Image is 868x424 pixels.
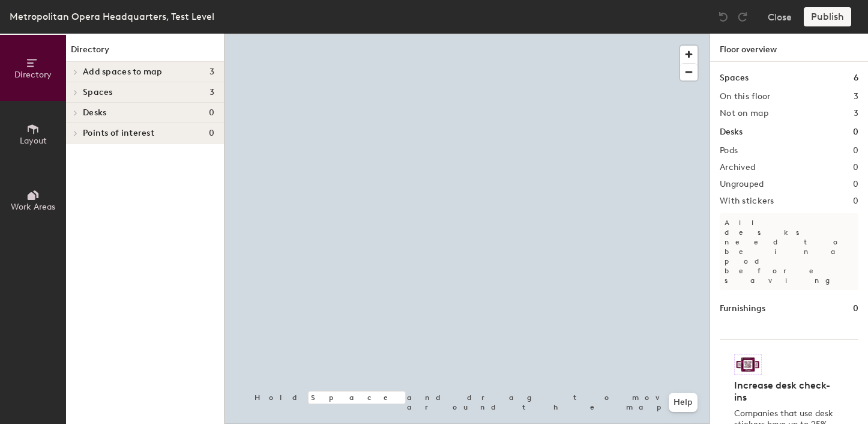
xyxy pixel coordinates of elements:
[10,9,214,24] div: Metropolitan Opera Headquarters, Test Level
[853,180,858,189] h2: 0
[720,196,774,206] h2: With stickers
[720,146,738,156] h2: Pods
[853,126,858,139] h1: 0
[83,129,154,138] span: Points of interest
[853,302,858,315] h1: 0
[854,71,858,85] h1: 6
[854,92,858,101] h2: 3
[853,196,858,206] h2: 0
[669,393,698,412] button: Help
[853,163,858,172] h2: 0
[720,92,771,101] h2: On this floor
[83,88,113,97] span: Spaces
[14,70,52,80] span: Directory
[209,67,214,77] span: 3
[209,129,214,138] span: 0
[710,34,868,62] h1: Floor overview
[20,136,47,146] span: Layout
[720,213,858,290] p: All desks need to be in a pod before saving
[734,354,762,375] img: Sticker logo
[720,180,764,189] h2: Ungrouped
[717,11,729,23] img: Undo
[720,71,749,85] h1: Spaces
[720,302,765,315] h1: Furnishings
[720,109,768,118] h2: Not on map
[11,202,55,212] span: Work Areas
[768,7,792,26] button: Close
[854,109,858,118] h2: 3
[83,108,106,118] span: Desks
[737,11,749,23] img: Redo
[720,163,755,172] h2: Archived
[720,126,743,139] h1: Desks
[209,108,214,118] span: 0
[209,88,214,97] span: 3
[66,43,224,62] h1: Directory
[853,146,858,156] h2: 0
[83,67,163,77] span: Add spaces to map
[734,380,837,404] h4: Increase desk check-ins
